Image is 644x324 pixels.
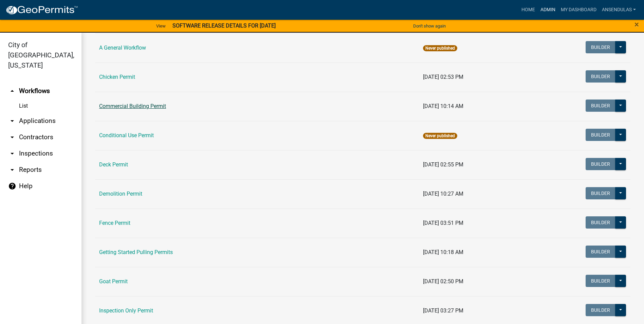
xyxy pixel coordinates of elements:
span: Never published [423,133,457,139]
span: [DATE] 02:55 PM [423,161,463,168]
button: Builder [586,41,615,53]
strong: SOFTWARE RELEASE DETAILS FOR [DATE] [172,22,276,29]
a: Conditional Use Permit [99,132,154,139]
button: Builder [586,246,615,258]
button: Builder [586,70,615,83]
span: [DATE] 10:27 AM [423,191,463,197]
span: Never published [423,45,457,51]
a: Chicken Permit [99,74,135,80]
i: help [8,182,16,190]
a: My Dashboard [558,3,599,16]
a: Goat Permit [99,278,128,285]
i: arrow_drop_down [8,149,16,158]
i: arrow_drop_up [8,87,16,95]
a: ansendulas [599,3,639,16]
a: Inspection Only Permit [99,307,153,314]
a: A General Workflow [99,44,146,51]
button: Builder [586,100,615,112]
i: arrow_drop_down [8,117,16,125]
a: Commercial Building Permit [99,103,166,109]
a: Getting Started Pulling Permits [99,249,173,255]
button: Builder [586,304,615,316]
button: Builder [586,216,615,229]
button: Close [634,20,639,29]
span: [DATE] 02:50 PM [423,278,463,285]
a: Deck Permit [99,161,128,168]
i: arrow_drop_down [8,166,16,174]
span: × [634,20,639,29]
button: Builder [586,129,615,141]
span: [DATE] 02:53 PM [423,74,463,80]
button: Builder [586,187,615,199]
a: Demolition Permit [99,191,142,197]
a: Home [519,3,538,16]
span: [DATE] 10:14 AM [423,103,463,109]
span: [DATE] 03:27 PM [423,307,463,314]
a: Fence Permit [99,220,130,226]
span: [DATE] 10:18 AM [423,249,463,255]
button: Builder [586,275,615,287]
button: Builder [586,158,615,170]
a: View [153,20,168,32]
button: Don't show again [410,20,448,32]
a: Admin [538,3,558,16]
i: arrow_drop_down [8,133,16,141]
span: [DATE] 03:51 PM [423,220,463,226]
